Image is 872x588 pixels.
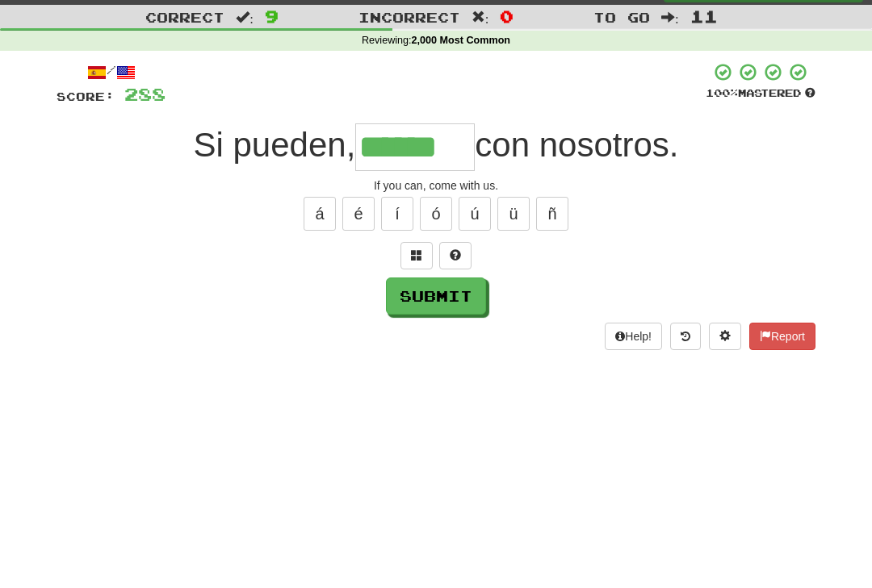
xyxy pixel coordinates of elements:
[500,6,514,26] span: 0
[358,9,460,25] span: Incorrect
[342,197,375,231] button: é
[57,177,815,194] div: If you can, come with us.
[749,323,815,350] button: Report
[386,277,486,315] button: Submit
[439,242,472,269] button: Single letter hint - you only get 1 per sentence and score half the points! alt+h
[497,197,530,231] button: ü
[145,9,224,25] span: Correct
[381,197,413,231] button: í
[706,86,738,99] span: 100 %
[236,10,254,24] span: :
[304,197,336,231] button: á
[475,126,678,164] span: con nosotros.
[605,323,662,350] button: Help!
[412,35,510,46] strong: 2,000 Most Common
[57,62,166,82] div: /
[593,9,650,25] span: To go
[194,126,356,164] span: Si pueden,
[472,10,489,24] span: :
[706,86,815,101] div: Mastered
[661,10,679,24] span: :
[265,6,279,26] span: 9
[124,84,166,104] span: 288
[400,242,433,269] button: Switch sentence to multiple choice alt+p
[670,323,701,350] button: Round history (alt+y)
[420,197,452,231] button: ó
[459,197,491,231] button: ú
[57,90,115,103] span: Score:
[536,197,568,231] button: ñ
[690,6,718,26] span: 11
